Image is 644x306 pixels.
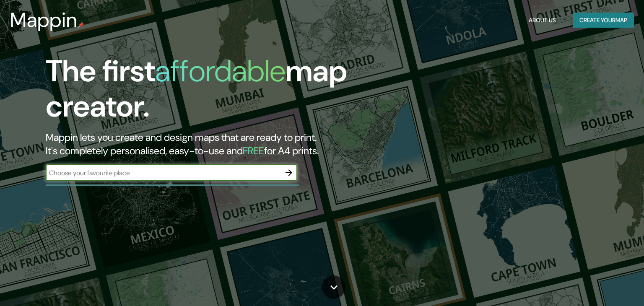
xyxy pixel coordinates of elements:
[243,144,264,157] h5: FREE
[10,8,78,32] h3: Mappin
[155,52,286,91] h1: affordable
[46,54,368,131] h1: The first map creator.
[573,13,634,28] button: Create yourmap
[46,168,280,178] input: Choose your favourite place
[525,13,559,28] button: About Us
[46,131,368,158] h2: Mappin lets you create and design maps that are ready to print. It's completely personalised, eas...
[78,22,84,29] img: mappin-pin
